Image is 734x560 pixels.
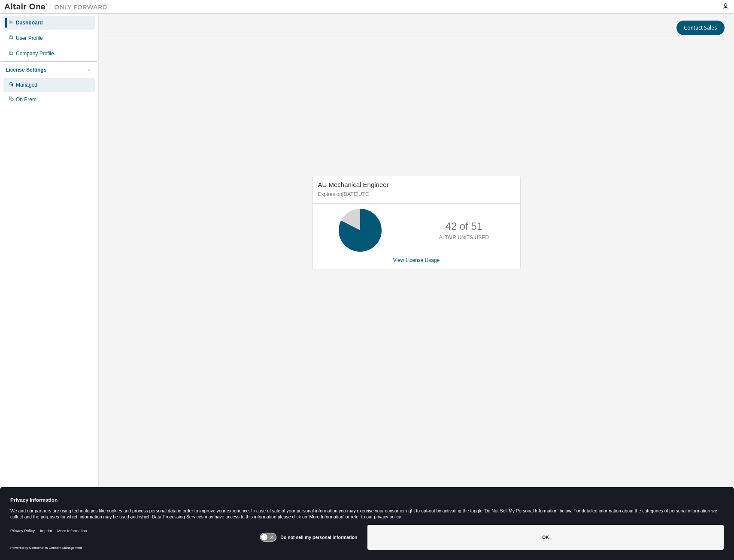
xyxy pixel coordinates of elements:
div: User Profile [16,35,43,42]
button: Contact Sales [676,21,725,35]
div: Dashboard [16,19,43,26]
div: Company Profile [16,50,54,57]
p: ALTAIR UNITS USED [439,234,489,241]
p: 42 of 51 [445,219,482,234]
a: View License Usage [393,257,440,263]
div: License Settings [6,66,46,73]
span: AU Mechanical Engineer [318,181,389,188]
p: Expires on [DATE] UTC [318,191,513,198]
div: On Prem [16,96,36,103]
img: Altair One [4,3,112,11]
div: Managed [16,81,37,88]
